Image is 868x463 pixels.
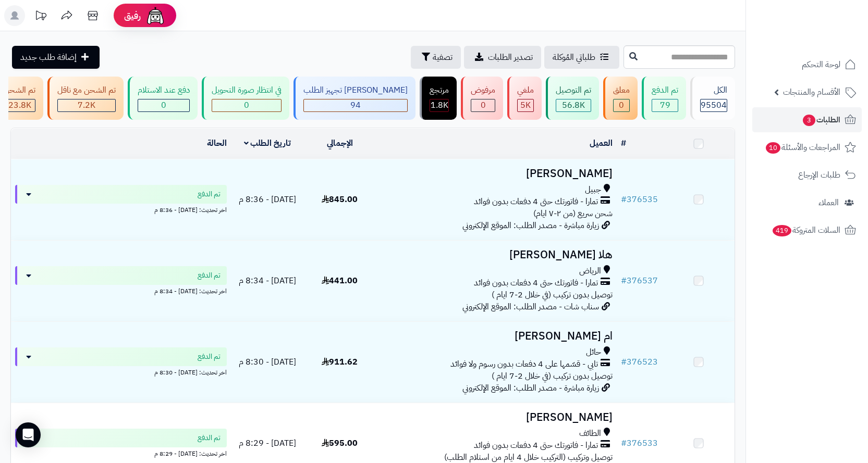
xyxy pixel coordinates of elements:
[138,84,190,96] div: دفع عند الاستلام
[322,437,358,449] span: 595.00
[15,285,227,296] div: اخر تحديث: [DATE] - 8:34 م
[239,193,296,206] span: [DATE] - 8:36 م
[621,193,627,206] span: #
[621,137,626,149] a: #
[380,249,613,261] h3: هلا [PERSON_NAME]
[57,84,116,96] div: تم الشحن مع ناقل
[418,77,459,120] a: مرتجع 1.8K
[621,193,658,206] a: #376535
[430,84,449,96] div: مرتجع
[773,225,791,236] span: 419
[16,422,41,447] div: Open Intercom Messenger
[380,411,613,423] h3: [PERSON_NAME]
[350,99,361,111] span: 94
[198,270,221,281] span: تم الدفع
[701,99,727,111] span: 95504
[621,356,627,368] span: #
[553,51,595,64] span: طلباتي المُوكلة
[126,77,200,120] a: دفع عند الاستلام 0
[78,99,95,111] span: 7.2K
[585,184,601,196] span: جبيل
[481,99,486,111] span: 0
[614,99,629,111] div: 0
[783,85,840,99] span: الأقسام والمنتجات
[818,195,839,210] span: العملاء
[752,218,862,243] a: السلات المتروكة419
[304,99,407,111] div: 94
[58,99,115,111] div: 7223
[20,51,77,64] span: إضافة طلب جديد
[15,204,227,215] div: اخر تحديث: [DATE] - 8:36 م
[474,440,598,452] span: تمارا - فاتورتك حتى 4 دفعات بدون فوائد
[327,137,353,149] a: الإجمالي
[471,99,495,111] div: 0
[621,274,658,287] a: #376537
[579,428,601,440] span: الطائف
[772,223,840,237] span: السلات المتروكة
[660,99,670,111] span: 79
[380,330,613,342] h3: ام [PERSON_NAME]
[433,51,453,64] span: تصفية
[15,366,227,377] div: اخر تحديث: [DATE] - 8:30 م
[161,99,166,111] span: 0
[621,437,627,449] span: #
[462,382,599,394] span: زيارة مباشرة - مصدر الطلب: الموقع الإلكتروني
[198,352,221,362] span: تم الدفع
[688,77,737,120] a: الكل95504
[239,356,296,368] span: [DATE] - 8:30 م
[380,168,613,180] h3: [PERSON_NAME]
[505,77,544,120] a: ملغي 5K
[239,437,296,449] span: [DATE] - 8:29 م
[244,99,249,111] span: 0
[533,207,613,220] span: شحن سريع (من ٢-٧ ايام)
[145,5,166,26] img: ai-face.png
[200,77,291,120] a: في انتظار صورة التحويل 0
[803,115,815,126] span: 3
[619,99,624,111] span: 0
[488,51,533,64] span: تصدير الطلبات
[322,356,358,368] span: 911.62
[322,193,358,206] span: 845.00
[544,46,619,69] a: طلباتي المُوكلة
[239,274,296,287] span: [DATE] - 8:34 م
[12,46,100,69] a: إضافة طلب جديد
[562,99,585,111] span: 56.8K
[212,99,281,111] div: 0
[752,52,862,77] a: لوحة التحكم
[15,447,227,458] div: اخر تحديث: [DATE] - 8:29 م
[4,84,35,96] div: تم الشحن
[207,137,227,149] a: الحالة
[544,77,601,120] a: تم التوصيل 56.8K
[462,301,599,313] span: سناب شات - مصدر الطلب: الموقع الإلكتروني
[322,274,358,287] span: 441.00
[601,77,640,120] a: معلق 0
[411,46,461,69] button: تصفية
[752,107,862,132] a: الطلبات3
[244,137,291,149] a: تاريخ الطلب
[291,77,418,120] a: [PERSON_NAME] تجهيز الطلب 94
[138,99,189,111] div: 0
[459,77,505,120] a: مرفوض 0
[621,437,658,449] a: #376533
[640,77,688,120] a: تم الدفع 79
[652,84,678,96] div: تم الدفع
[471,84,495,96] div: مرفوض
[430,99,448,111] div: 1815
[464,46,541,69] a: تصدير الطلبات
[124,9,141,22] span: رفيق
[198,433,221,443] span: تم الدفع
[621,274,627,287] span: #
[752,162,862,187] a: طلبات الإرجاع
[752,190,862,215] a: العملاء
[450,358,598,370] span: تابي - قسّمها على 4 دفعات بدون رسوم ولا فوائد
[474,196,598,208] span: تمارا - فاتورتك حتى 4 دفعات بدون فوائد
[492,289,613,301] span: توصيل بدون تركيب (في خلال 2-7 ايام )
[613,84,630,96] div: معلق
[798,168,840,182] span: طلبات الإرجاع
[621,356,658,368] a: #376523
[652,99,678,111] div: 79
[586,346,601,358] span: حائل
[474,277,598,289] span: تمارا - فاتورتك حتى 4 دفعات بدون فوائد
[700,84,727,96] div: الكل
[520,99,531,111] span: 5K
